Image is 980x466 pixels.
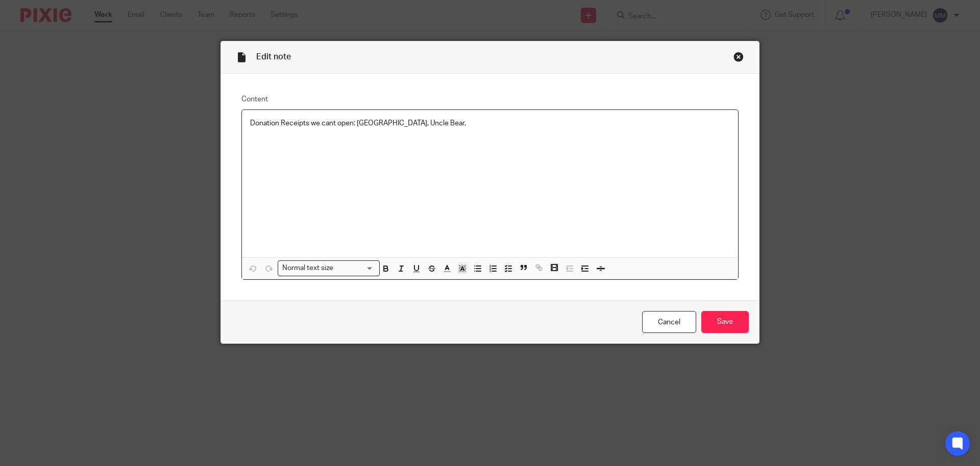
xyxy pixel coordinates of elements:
[642,311,696,333] a: Cancel
[733,52,744,62] div: Close this dialog window
[280,263,336,274] span: Normal text size
[701,311,749,333] input: Save
[337,263,374,274] input: Search for option
[241,94,739,104] label: Content
[278,260,380,276] div: Search for option
[256,53,291,61] span: Edit note
[250,118,730,128] p: Donation Receipts we cant open: [GEOGRAPHIC_DATA], Uncle Bear,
